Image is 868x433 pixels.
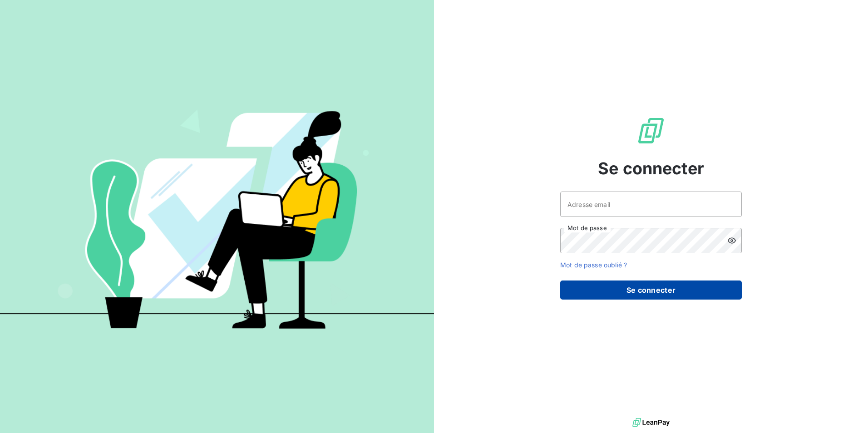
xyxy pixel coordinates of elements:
[560,261,627,269] a: Mot de passe oublié ?
[560,280,742,300] button: Se connecter
[598,156,704,181] span: Se connecter
[636,116,666,145] img: Logo LeanPay
[632,416,670,429] img: logo
[560,192,742,217] input: placeholder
